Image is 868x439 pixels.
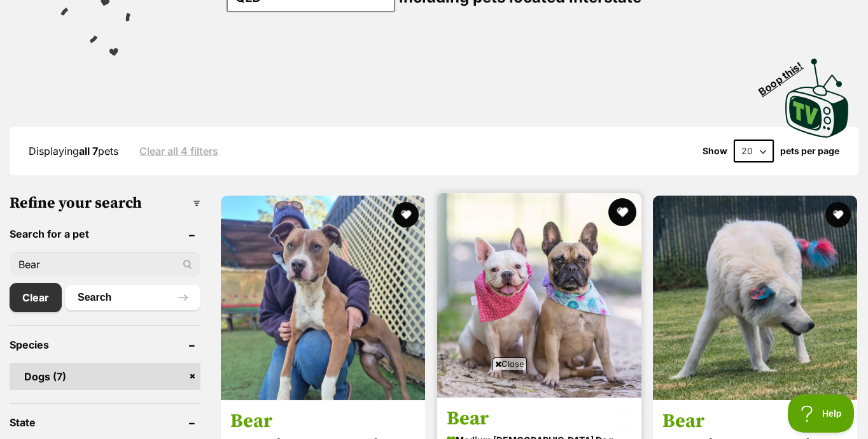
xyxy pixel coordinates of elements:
img: Bear - American Staffordshire Terrier Dog [221,196,425,400]
h3: Bear [662,410,848,434]
img: Bear - French Bulldog [437,193,641,398]
header: Species [10,339,200,350]
button: favourite [608,198,636,226]
iframe: Help Scout Beacon - Open [788,394,855,433]
span: Displaying pets [29,145,118,157]
span: Boop this! [757,52,815,97]
button: favourite [825,202,851,227]
a: Boop this! [785,47,849,140]
label: pets per page [780,146,839,156]
button: favourite [393,202,419,227]
span: Close [493,357,527,370]
h3: Refine your search [10,194,200,212]
img: PetRescue TV logo [785,59,849,138]
button: Search [65,285,200,310]
iframe: Advertisement [202,375,666,433]
input: Toby [10,252,200,277]
a: Clear all 4 filters [139,145,218,157]
header: Search for a pet [10,228,200,240]
span: Show [703,146,727,156]
a: Dogs (7) [10,363,200,390]
a: Clear [10,283,62,312]
header: State [10,417,200,428]
strong: all 7 [79,145,98,157]
img: Bear - Maremma Sheepdog [653,196,857,400]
